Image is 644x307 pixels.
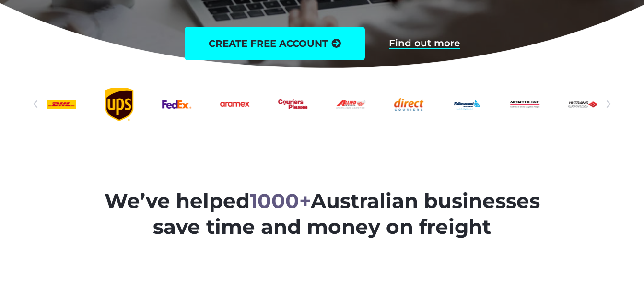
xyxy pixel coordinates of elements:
[221,88,250,121] a: Aramex_logo
[163,88,192,121] div: 5 / 25
[185,27,365,60] a: create free account
[510,88,539,121] div: 11 / 25
[389,38,460,49] a: Find out more
[452,88,481,121] a: Followmont transoirt web logo
[394,88,423,121] div: 9 / 25
[394,88,423,121] a: Direct Couriers logo
[105,88,134,121] a: UPS logo
[568,88,597,121] div: 12 / 25
[105,88,134,121] div: 4 / 25
[47,88,76,121] div: 3 / 25
[278,88,307,121] a: Couriers Please logo
[83,188,561,240] h2: We’ve helped Australian businesses save time and money on freight
[250,188,311,213] span: 1000+
[336,88,365,121] div: 8 / 25
[452,88,481,121] div: 10 / 25
[163,88,192,121] a: FedEx logo
[510,88,539,121] a: Northline logo
[47,88,597,121] div: Slides
[47,88,76,121] a: DHl logo
[278,88,307,121] div: 7 / 25
[221,88,250,121] div: 6 / 25
[336,88,365,121] a: Allied Express logo
[568,88,597,121] a: Hi-Trans_logo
